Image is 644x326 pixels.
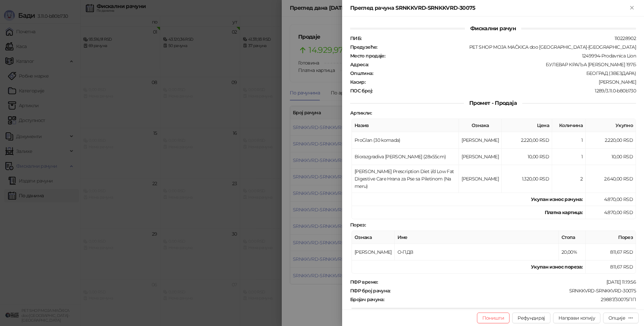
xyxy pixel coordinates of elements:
[350,279,378,285] strong: ПФР време :
[552,132,586,149] td: 1
[586,260,636,274] td: 811,67 RSD
[373,88,637,94] div: 1289/3.11.0-b80b730
[628,4,636,12] button: Close
[350,110,372,116] strong: Артикли :
[350,44,377,50] strong: Предузеће :
[586,165,636,193] td: 2.640,00 RSD
[586,206,636,219] td: 4.870,00 RSD
[502,119,552,132] th: Цена
[350,35,361,41] strong: ПИБ :
[558,315,595,321] span: Направи копију
[350,53,385,59] strong: Место продаје :
[464,100,522,106] span: Промет - Продаја
[385,296,637,302] div: 29887/30075ПП
[465,25,521,32] span: Фискални рачун
[459,132,502,149] td: [PERSON_NAME]
[459,165,502,193] td: [PERSON_NAME]
[502,149,552,165] td: 10,00 RSD
[553,313,600,323] button: Направи копију
[502,165,552,193] td: 1.320,00 RSD
[586,231,636,244] th: Порез
[531,264,583,270] strong: Укупан износ пореза:
[502,132,552,149] td: 2.220,00 RSD
[350,70,373,76] strong: Општина :
[552,119,586,132] th: Количина
[350,288,390,294] strong: ПФР број рачуна :
[362,35,637,41] div: 110228902
[391,288,637,294] div: SRNKKVRD-SRNKKVRD-30075
[531,196,583,202] strong: Укупан износ рачуна :
[369,62,637,68] div: БУЛЕВАР КРАЉА [PERSON_NAME] 197Б
[352,149,459,165] td: Biorazgradiva [PERSON_NAME] (28x55cm)
[374,70,637,76] div: БЕОГРАД (ЗВЕЗДАРА)
[352,244,395,260] td: [PERSON_NAME]
[350,62,369,68] strong: Адреса :
[350,88,372,94] strong: ПОС број :
[378,44,637,50] div: PET SHOP MOJA MAČKICA doo [GEOGRAPHIC_DATA]-[GEOGRAPHIC_DATA]
[603,313,639,323] button: Опције
[559,244,586,260] td: 20,00%
[552,149,586,165] td: 1
[512,313,550,323] button: Рефундирај
[545,209,583,215] strong: Платна картица :
[352,165,459,193] td: [PERSON_NAME] Prescription Diet i/d Low Fat Digestive Care Hrana za Pse sa Piletinom (Na meru)
[608,315,625,321] div: Опције
[552,165,586,193] td: 2
[586,132,636,149] td: 2.220,00 RSD
[352,132,459,149] td: ProGlan (30 komada)
[350,79,365,85] strong: Касир :
[379,279,637,285] div: [DATE] 11:19:56
[459,149,502,165] td: [PERSON_NAME]
[352,119,459,132] th: Назив
[459,119,502,132] th: Ознака
[586,244,636,260] td: 811,67 RSD
[586,193,636,206] td: 4.870,00 RSD
[386,53,637,59] div: 1249994-Prodavnica Lion
[477,313,510,323] button: Поништи
[586,119,636,132] th: Укупно
[366,79,637,85] div: [PERSON_NAME]
[559,231,586,244] th: Стопа
[350,4,628,12] div: Преглед рачуна SRNKKVRD-SRNKKVRD-30075
[350,222,366,228] strong: Порез :
[352,231,395,244] th: Ознака
[350,296,384,302] strong: Бројач рачуна :
[586,149,636,165] td: 10,00 RSD
[395,244,559,260] td: О-ПДВ
[395,231,559,244] th: Име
